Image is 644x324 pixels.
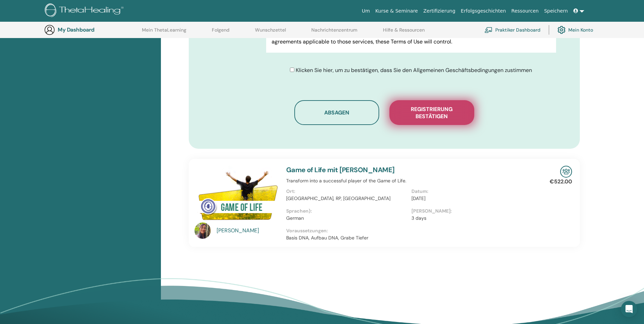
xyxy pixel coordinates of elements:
[484,22,540,37] a: Praktiker Dashboard
[195,166,278,224] img: Game of Life
[45,3,126,19] img: logo.png
[286,188,407,195] p: Ort:
[550,178,572,186] p: €522.00
[557,24,566,36] img: cog.svg
[373,5,421,17] a: Kurse & Seminare
[458,5,509,17] a: Erfolgsgeschichten
[286,165,395,174] a: Game of Life mit [PERSON_NAME]
[359,5,373,17] a: Um
[383,27,425,38] a: Hilfe & Ressourcen
[44,24,55,35] img: generic-user-icon.jpg
[421,5,458,17] a: Zertifizierung
[411,188,533,195] p: Datum:
[324,109,349,116] span: Absagen
[286,227,537,234] p: Voraussetzungen:
[212,27,229,38] a: Folgend
[398,106,466,120] span: Registrierung bestätigen
[389,100,474,125] button: Registrierung bestätigen
[621,301,637,317] div: Open Intercom Messenger
[142,27,186,38] a: Mein ThetaLearning
[541,5,571,17] a: Speichern
[286,215,407,222] p: German
[217,227,279,235] a: [PERSON_NAME]
[560,166,572,178] img: In-Person Seminar
[296,67,532,74] span: Klicken Sie hier, um zu bestätigen, dass Sie den Allgemeinen Geschäftsbedingungen zustimmen
[411,215,533,222] p: 3 days
[311,27,357,38] a: Nachrichtenzentrum
[509,5,541,17] a: Ressourcen
[195,222,211,239] img: default.jpg
[286,234,537,241] p: Basis DNA, Aufbau DNA, Grabe Tiefer
[286,177,537,184] p: Transform into a successful player of the Game of Life.
[411,208,533,215] p: [PERSON_NAME]:
[58,26,126,33] h3: My Dashboard
[286,195,407,202] p: [GEOGRAPHIC_DATA], RP, [GEOGRAPHIC_DATA]
[255,27,286,38] a: Wunschzettel
[286,208,407,215] p: Sprachen):
[272,51,550,149] p: Lor IpsumDolorsi.ame Cons adipisci elits do eiusm tem incid, utl etdol, magnaali eni adminimve qu...
[557,22,593,37] a: Mein Konto
[484,27,493,33] img: chalkboard-teacher.svg
[294,100,379,125] button: Absagen
[411,195,533,202] p: [DATE]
